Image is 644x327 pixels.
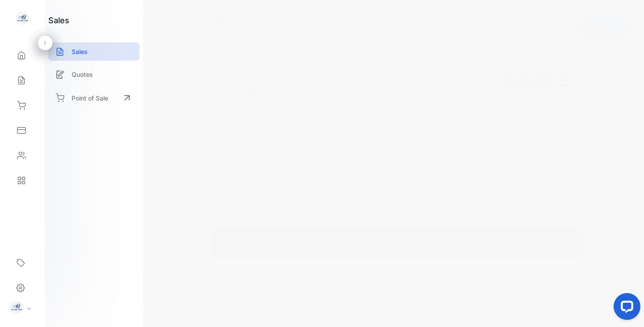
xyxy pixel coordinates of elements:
a: Point of Sale [48,88,140,108]
p: [EMAIL_ADDRESS][DOMAIN_NAME] [278,109,390,118]
p: 12204657100 [278,120,390,130]
p: 24 [344,304,389,314]
p: 16 [344,271,389,280]
p: [EMAIL_ADDRESS][DOMAIN_NAME] [250,178,353,197]
a: Sales [48,42,140,61]
p: Sales [72,47,88,56]
p: [PERSON_NAME] [250,167,353,176]
p: Actions [585,22,611,33]
p: Quotes [72,70,93,79]
span: $225.00 [407,305,432,313]
p: DPLUS [225,299,328,309]
p: Quantity [344,239,389,248]
p: Bill to: [225,154,243,163]
span: Invoice number: [488,99,535,106]
p: Item [225,239,326,248]
p: DRIVE [225,310,328,319]
p: Rate [407,239,453,248]
img: profile [10,301,23,314]
span: Date issued: [504,110,541,117]
span: $4,240.00 [537,272,568,279]
p: AMULET [225,266,328,275]
img: logo [16,12,29,25]
span: [DATE] [548,110,568,117]
img: Company Logo [225,71,270,116]
span: Shipping: Delivered [314,19,367,27]
h1: sales [48,14,69,26]
span: $265.00 [407,272,432,279]
p: [STREET_ADDRESS][PERSON_NAME], [278,87,390,96]
p: The Tire Land [278,71,390,85]
span: Invoice #0001011 [181,17,263,30]
span: [DATE] [548,121,568,129]
p: - [471,304,495,314]
p: 18625711147 [250,199,353,208]
span: 0001011 [542,99,568,106]
span: Due date: [512,121,541,129]
p: Drive (Closed Shoulder) [225,277,328,285]
span: not paid [271,19,297,27]
button: Actions [579,17,629,38]
p: PROMO SALES [250,156,353,165]
span: $5,400.00 [536,305,568,313]
a: Quotes [48,65,140,84]
button: Edit Invoice [519,17,570,38]
h3: Invoice [488,68,568,92]
p: Tax [471,239,495,248]
p: Amount [513,239,568,248]
iframe: LiveChat chat widget [606,289,644,327]
p: Point of Sale [72,93,108,103]
p: OH, [GEOGRAPHIC_DATA] [278,98,390,107]
p: - [471,271,495,280]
